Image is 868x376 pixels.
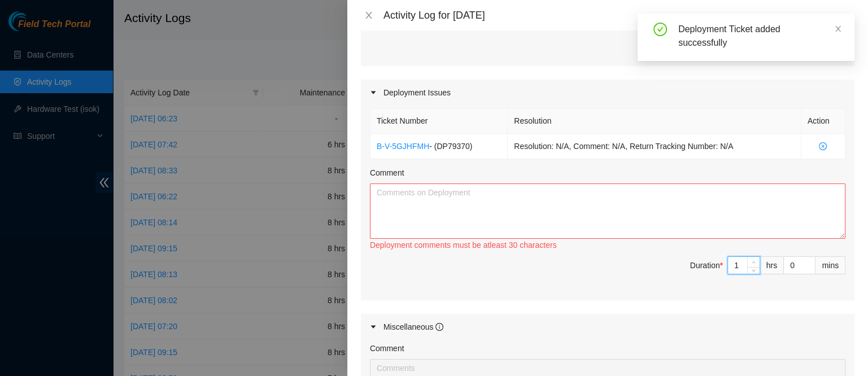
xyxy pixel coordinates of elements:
div: Duration [690,259,723,272]
div: Activity Log for [DATE] [383,9,854,21]
span: check-circle [653,23,667,36]
span: Decrease Value [747,267,760,274]
th: Ticket Number [370,108,508,134]
button: Close [361,10,377,21]
th: Resolution [508,108,801,134]
div: Deployment Issues [361,80,854,106]
span: caret-right [370,323,377,330]
th: Action [801,108,845,134]
span: - ( DP79370 ) [429,142,472,151]
a: B-V-5GJHFMH [377,142,429,151]
div: hrs [760,256,784,274]
span: info-circle [435,323,443,331]
label: Comment [370,167,404,179]
span: caret-right [370,89,377,96]
div: Deployment Ticket added successfully [678,23,841,50]
div: mins [815,256,845,274]
span: Increase Value [747,257,760,267]
span: up [751,259,757,266]
span: close [364,11,373,20]
span: close-circle [808,142,839,150]
div: Miscellaneous [383,321,444,333]
div: Deployment comments must be atleast 30 characters [370,239,845,251]
div: Miscellaneous info-circle [361,314,854,340]
td: Resolution: N/A, Comment: N/A, Return Tracking Number: N/A [508,134,801,159]
span: close [834,25,842,33]
label: Comment [370,342,404,355]
span: down [751,267,757,274]
textarea: Comment [370,183,845,239]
